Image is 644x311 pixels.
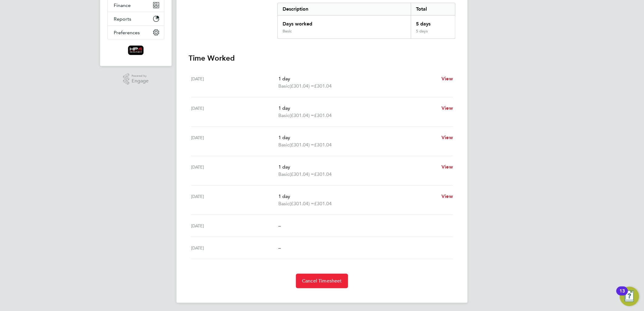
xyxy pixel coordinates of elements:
[411,3,455,15] div: Total
[314,171,332,177] span: £301.04
[314,142,332,148] span: £301.04
[191,193,278,207] div: [DATE]
[441,105,453,111] span: View
[441,164,453,170] span: View
[278,141,290,149] span: Basic
[441,75,453,82] a: View
[441,135,453,140] span: View
[411,29,455,38] div: 5 days
[114,16,131,22] span: Reports
[191,134,278,149] div: [DATE]
[278,75,437,82] p: 1 day
[441,193,453,200] a: View
[278,163,437,171] p: 1 day
[277,3,455,39] div: Summary
[296,274,348,288] button: Cancel Timesheet
[128,45,144,55] img: hp4recruitment-logo-retina.png
[278,3,411,15] div: Description
[290,201,314,206] span: (£301.04) =
[290,83,314,89] span: (£301.04) =
[107,45,164,55] a: Go to home page
[114,2,131,8] span: Finance
[283,29,292,34] div: Basic
[108,12,164,25] button: Reports
[191,75,278,90] div: [DATE]
[123,73,149,85] a: Powered byEngage
[441,134,453,141] a: View
[619,291,625,299] div: 13
[278,15,411,29] div: Days worked
[278,105,437,112] p: 1 day
[278,134,437,141] p: 1 day
[302,278,342,284] span: Cancel Timesheet
[620,287,639,306] button: Open Resource Center, 13 new notifications
[191,222,278,229] div: [DATE]
[189,53,455,63] h3: Time Worked
[191,105,278,119] div: [DATE]
[278,200,290,207] span: Basic
[278,112,290,119] span: Basic
[411,15,455,29] div: 5 days
[290,142,314,148] span: (£301.04) =
[314,112,332,118] span: £301.04
[314,83,332,89] span: £301.04
[441,163,453,171] a: View
[441,105,453,112] a: View
[278,245,281,251] span: –
[278,223,281,229] span: –
[132,73,149,79] span: Powered by
[132,79,149,84] span: Engage
[114,30,140,35] span: Preferences
[278,82,290,90] span: Basic
[290,112,314,118] span: (£301.04) =
[108,26,164,39] button: Preferences
[314,201,332,206] span: £301.04
[191,163,278,178] div: [DATE]
[290,171,314,177] span: (£301.04) =
[441,76,453,82] span: View
[441,193,453,199] span: View
[191,244,278,252] div: [DATE]
[278,171,290,178] span: Basic
[278,193,437,200] p: 1 day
